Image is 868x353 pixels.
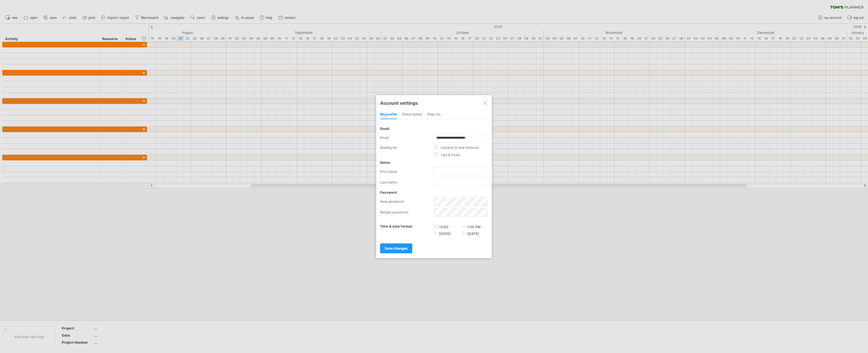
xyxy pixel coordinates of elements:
[462,232,479,236] label: [DATE]
[433,231,461,236] label: [DATE]
[434,153,494,157] label: tips & tricks
[433,232,437,236] input: [DATE]
[380,160,488,165] div: name:
[380,98,488,108] div: Account settings
[380,167,433,176] label: first name
[462,225,481,229] label: 1:00 PM
[434,145,494,150] label: updates & new features
[433,224,461,229] label: 13:00
[380,190,488,195] div: password
[380,224,413,228] label: time & date format:
[380,243,412,253] a: save changes
[380,208,433,217] label: retype password:
[462,225,466,229] input: 1:00 PM
[380,127,488,131] div: email:
[380,133,433,142] label: email
[427,110,440,119] div: Plug-ins
[380,197,433,206] label: new password
[402,110,422,119] div: subscription
[380,145,434,150] label: mailing list
[380,110,397,119] div: my profile
[385,246,408,250] span: save changes
[462,232,466,236] input: [DATE]
[433,225,437,229] input: 13:00
[380,178,433,187] label: last name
